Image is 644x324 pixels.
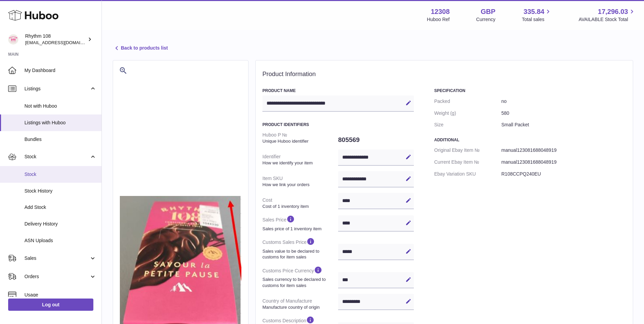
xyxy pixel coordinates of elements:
dd: R108CCPQ240EU [501,168,626,180]
dt: Customs Price Currency [262,263,338,291]
dd: 580 [501,107,626,119]
span: Listings with Huboo [24,120,96,126]
h3: Product Name [262,88,414,93]
span: My Dashboard [24,67,96,74]
strong: Manufacture country of origin [262,304,336,310]
strong: Unique Huboo identifier [262,138,336,144]
dd: 805569 [338,133,414,147]
h3: Specification [434,88,626,93]
dt: Customs Sales Price [262,234,338,263]
dt: Packed [434,95,501,107]
span: Add Stock [24,204,96,211]
span: [EMAIL_ADDRESS][DOMAIN_NAME] [25,40,100,45]
span: 335.84 [523,7,544,16]
dt: Country of Manufacture [262,295,338,313]
h2: Product Information [262,71,626,78]
dd: no [501,95,626,107]
a: Log out [8,299,93,311]
dt: Weight (g) [434,107,501,119]
dd: manual123081688048919 [501,156,626,168]
dt: Item SKU [262,173,338,190]
span: Total sales [522,16,552,23]
h3: Product Identifiers [262,122,414,127]
span: Listings [24,86,89,92]
dt: Sales Price [262,212,338,234]
div: Huboo Ref [427,16,450,23]
strong: Sales value to be declared to customs for item sales [262,248,336,260]
a: Back to products list [113,44,168,52]
span: Orders [24,273,89,280]
strong: GBP [481,7,495,16]
dt: Size [434,119,501,131]
span: Not with Huboo [24,103,96,109]
span: Stock [24,171,96,178]
dt: Cost [262,194,338,212]
strong: 12308 [431,7,450,16]
div: Rhythm 108 [25,33,86,46]
span: Delivery History [24,221,96,227]
strong: Cost of 1 inventory item [262,203,336,210]
span: Sales [24,255,89,262]
dt: Original Ebay Item № [434,144,501,156]
dt: Ebay Variation SKU [434,168,501,180]
a: 17,296.03 AVAILABLE Stock Total [578,7,636,23]
img: internalAdmin-12308@internal.huboo.com [8,34,18,44]
span: ASN Uploads [24,237,96,244]
strong: How we link your orders [262,182,336,188]
span: Stock History [24,188,96,194]
dt: Identifier [262,151,338,168]
div: Currency [476,16,496,23]
strong: Sales currency to be declared to customs for item sales [262,276,336,288]
span: Bundles [24,136,96,143]
dt: Huboo P № [262,129,338,147]
dt: Current Ebay Item № [434,156,501,168]
span: Stock [24,154,89,160]
span: 17,296.03 [598,7,628,16]
span: Usage [24,292,96,298]
strong: Sales price of 1 inventory item [262,226,336,232]
h3: Additional [434,137,626,143]
span: AVAILABLE Stock Total [578,16,636,23]
dd: Small Packet [501,119,626,131]
dd: manual123081688048919 [501,144,626,156]
strong: How we identify your item [262,160,336,166]
a: 335.84 Total sales [522,7,552,23]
